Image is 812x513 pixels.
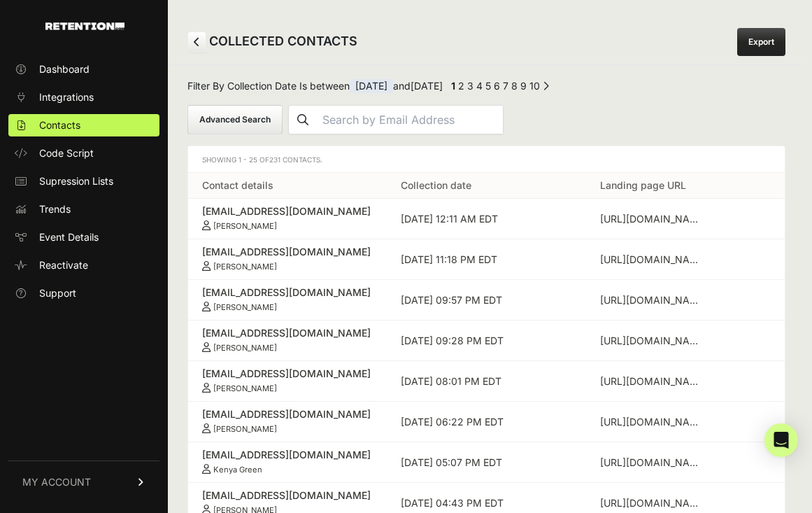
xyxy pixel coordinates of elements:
[600,496,705,510] div: https://www.georgiapolicy.org/jobs/
[202,204,373,218] div: [EMAIL_ADDRESS][DOMAIN_NAME]
[39,62,90,76] span: Dashboard
[202,489,373,503] div: [EMAIL_ADDRESS][DOMAIN_NAME]
[401,179,471,191] a: Collection date
[520,80,527,92] a: Page 9
[350,79,393,93] span: [DATE]
[8,198,159,220] a: Trends
[39,146,94,160] span: Code Script
[213,384,277,393] small: [PERSON_NAME]
[213,465,262,475] small: Kenya Green
[511,80,518,92] a: Page 8
[8,114,159,136] a: Contacts
[202,448,373,462] div: [EMAIL_ADDRESS][DOMAIN_NAME]
[213,302,277,312] small: [PERSON_NAME]
[269,155,322,164] span: 231 Contacts.
[600,253,705,267] div: https://www.georgiapolicy.org/publications/impact-fees/
[8,461,159,503] a: MY ACCOUNT
[8,58,159,80] a: Dashboard
[458,80,464,92] a: Page 2
[600,179,686,191] a: Landing page URL
[600,456,705,470] div: https://www.georgiapolicy.org/news/georgias-push-to-zero-can-the-state-eliminate-its-income-tax/
[202,407,373,421] div: [EMAIL_ADDRESS][DOMAIN_NAME]
[503,80,508,92] a: Page 7
[187,105,283,134] button: Advanced Search
[600,374,705,388] div: https://www.georgiapolicy.org/news/why-are-so-many-data-centers-popping-up-in-georgia/
[202,155,322,164] span: Showing 1 - 25 of
[202,326,373,340] div: [EMAIL_ADDRESS][DOMAIN_NAME]
[202,204,373,231] a: [EMAIL_ADDRESS][DOMAIN_NAME] [PERSON_NAME]
[202,179,273,191] a: Contact details
[317,106,503,134] input: Search by Email Address
[8,254,159,276] a: Reactivate
[202,245,373,272] a: [EMAIL_ADDRESS][DOMAIN_NAME] [PERSON_NAME]
[8,282,159,304] a: Support
[45,22,124,30] img: Retention.com
[39,230,99,244] span: Event Details
[202,326,373,353] a: [EMAIL_ADDRESS][DOMAIN_NAME] [PERSON_NAME]
[213,221,277,231] small: [PERSON_NAME]
[737,28,785,56] a: Export
[600,415,705,429] div: https://www.georgiapolicy.org/publications/a-review-of-lot-and-home-size-minimums-in-georgia/
[8,170,159,192] a: Supression Lists
[213,262,277,272] small: [PERSON_NAME]
[600,334,705,348] div: https://www.georgiapolicy.org/news/private-school-more-affordable-than-you-think/
[39,286,76,300] span: Support
[387,442,585,483] td: [DATE] 05:07 PM EDT
[764,423,798,457] div: Open Intercom Messenger
[8,226,159,248] a: Event Details
[202,286,373,300] div: [EMAIL_ADDRESS][DOMAIN_NAME]
[202,367,373,393] a: [EMAIL_ADDRESS][DOMAIN_NAME] [PERSON_NAME]
[485,80,491,92] a: Page 5
[387,361,585,402] td: [DATE] 08:01 PM EDT
[467,80,473,92] a: Page 3
[187,79,443,97] span: Filter By Collection Date Is between and
[39,118,80,132] span: Contacts
[213,424,277,434] small: [PERSON_NAME]
[387,199,585,239] td: [DATE] 12:11 AM EDT
[213,343,277,353] small: [PERSON_NAME]
[39,174,113,188] span: Supression Lists
[8,142,159,164] a: Code Script
[387,280,585,321] td: [DATE] 09:57 PM EDT
[202,367,373,381] div: [EMAIL_ADDRESS][DOMAIN_NAME]
[202,245,373,259] div: [EMAIL_ADDRESS][DOMAIN_NAME]
[39,258,88,272] span: Reactivate
[387,321,585,361] td: [DATE] 09:28 PM EDT
[387,239,585,280] td: [DATE] 11:18 PM EDT
[202,448,373,475] a: [EMAIL_ADDRESS][DOMAIN_NAME] Kenya Green
[202,286,373,312] a: [EMAIL_ADDRESS][DOMAIN_NAME] [PERSON_NAME]
[187,31,357,52] h2: COLLECTED CONTACTS
[39,202,71,216] span: Trends
[411,80,443,92] span: [DATE]
[22,475,91,489] span: MY ACCOUNT
[451,80,455,92] em: Page 1
[387,402,585,442] td: [DATE] 06:22 PM EDT
[529,80,540,92] a: Page 10
[39,90,94,104] span: Integrations
[494,80,500,92] a: Page 6
[448,79,549,97] div: Pagination
[476,80,483,92] a: Page 4
[202,407,373,434] a: [EMAIL_ADDRESS][DOMAIN_NAME] [PERSON_NAME]
[600,212,705,226] div: https://www.georgiapolicy.org/
[600,293,705,307] div: https://www.georgiapolicy.org/news/new-report-reveals-decades-long-decline-in-georgia-homebuilding/
[8,86,159,108] a: Integrations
